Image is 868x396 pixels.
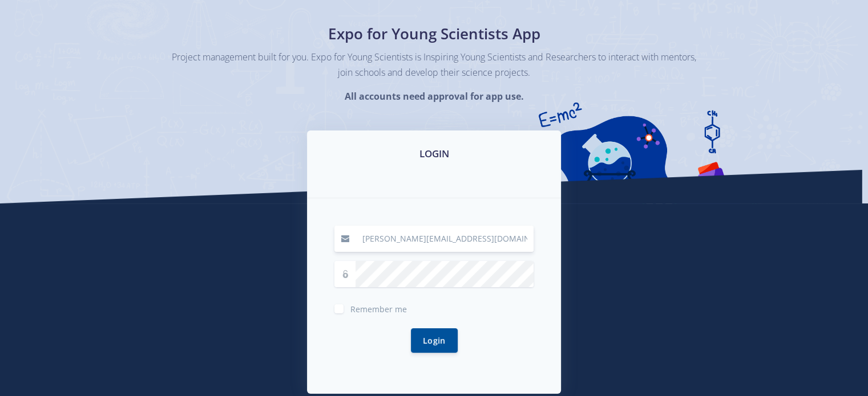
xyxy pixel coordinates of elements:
strong: All accounts need approval for app use. [344,90,523,103]
button: Login [411,328,458,353]
span: Remember me [350,304,407,315]
input: Email / User ID [356,226,534,252]
h1: Expo for Young Scientists App [226,23,643,45]
p: Project management built for you. Expo for Young Scientists is Inspiring Young Scientists and Res... [172,50,697,80]
h3: LOGIN [321,146,547,161]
